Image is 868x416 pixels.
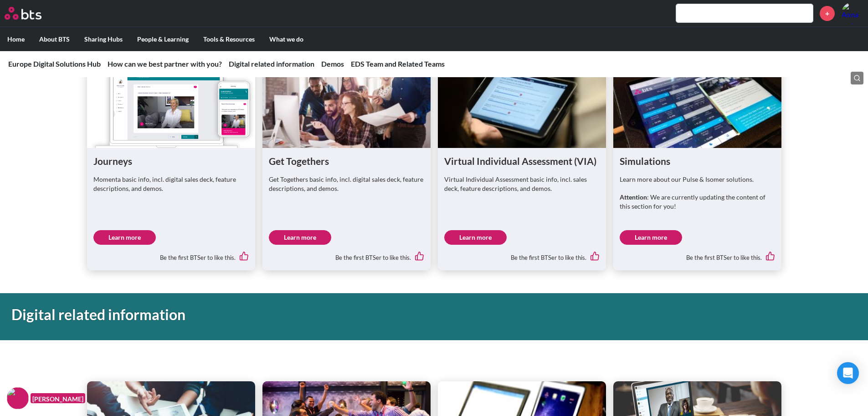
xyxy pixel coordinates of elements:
a: Demos [321,59,344,68]
p: Get Togethers basic info, incl. digital sales deck, feature descriptions, and demos. [269,175,424,193]
p: Momenta basic info, incl. digital sales deck, feature descriptions, and demos. [93,175,249,193]
p: Virtual Individual Assessment basic info, incl. sales deck, feature descriptions, and demos. [444,175,600,193]
img: BTS Logo [5,7,41,20]
p: : We are currently updating the content of this section for you! [620,193,775,211]
p: Learn more about our Pulse & Isomer solutions. [620,175,775,184]
img: Anna Kosareva [842,2,863,24]
strong: Attention [620,193,647,201]
label: About BTS [32,27,77,51]
a: Learn more [444,230,507,245]
a: Profile [842,2,863,24]
a: Learn more [93,230,156,245]
label: Sharing Hubs [77,27,130,51]
h1: Simulations [620,154,775,168]
h1: Virtual Individual Assessment (VIA) [444,154,600,168]
img: F [7,387,29,409]
label: Tools & Resources [196,27,262,51]
label: People & Learning [130,27,196,51]
a: EDS Team and Related Teams [351,59,445,68]
a: Europe Digital Solutions Hub [8,59,101,68]
h1: Digital related information [11,305,603,325]
h1: Get Togethers [269,154,424,168]
figcaption: [PERSON_NAME] [31,393,85,404]
div: Be the first BTSer to like this. [620,245,775,264]
div: Open Intercom Messenger [837,362,859,384]
a: + [820,6,835,21]
a: How can we best partner with you? [108,59,222,68]
a: Go home [5,7,58,20]
h1: Journeys [93,154,249,168]
div: Be the first BTSer to like this. [93,245,249,264]
div: Be the first BTSer to like this. [444,245,600,264]
a: Digital related information [229,59,314,68]
a: Learn more [620,230,682,245]
a: Learn more [269,230,331,245]
label: What we do [262,27,311,51]
div: Be the first BTSer to like this. [269,245,424,264]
